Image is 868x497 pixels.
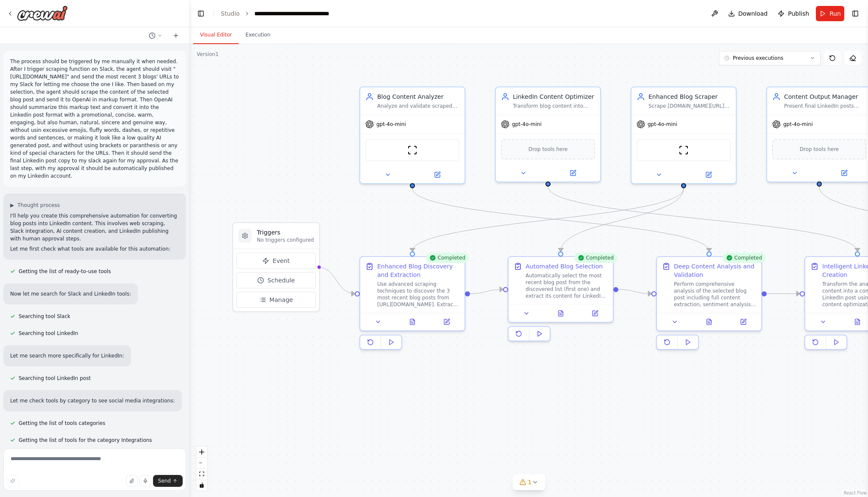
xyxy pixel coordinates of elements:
[10,212,179,243] p: I'll help you create this comprehensive automation for converting blog posts into LinkedIn conten...
[196,447,207,458] button: zoom in
[270,296,293,304] span: Manage
[19,313,70,320] span: Searching tool Slack
[10,202,14,209] span: ▶
[820,168,868,178] button: Open in side panel
[800,145,839,154] span: Drop tools here
[195,8,207,20] button: Hide left sidebar
[407,145,417,155] img: ScrapeWebsiteTool
[196,447,207,491] div: React Flow controls
[648,92,731,101] div: Enhanced Blog Scraper
[10,397,175,405] p: Let me check tools by category to see social media integrations:
[784,92,866,101] div: Content Output Manager
[408,188,713,251] g: Edge from d30767d0-8605-4324-b279-f669fe949173 to a74f940e-d10d-4c26-97f6-9cdde087ec4e
[236,272,316,288] button: Schedule
[139,475,151,487] button: Click to speak your automation idea
[7,475,19,487] button: Improve this prompt
[816,6,844,21] button: Run
[513,475,545,490] button: 1
[236,292,316,308] button: Manage
[844,491,867,495] a: React Flow attribution
[784,103,866,109] div: Present final LinkedIn posts with comprehensive analysis, alternatives, and publishing-ready cont...
[193,26,239,44] button: Visual Editor
[526,262,603,271] div: Automated Blog Selection
[528,478,532,486] span: 1
[725,6,771,21] button: Download
[10,58,179,180] p: The process should be triggered by me manually it when needed. After I trigger scraping function ...
[236,253,316,269] button: Event
[674,281,756,308] div: Perform comprehensive analysis of the selected blog post including full content extraction, senti...
[774,6,812,21] button: Publish
[574,253,617,263] div: Completed
[10,202,60,209] button: ▶Thought process
[526,272,608,299] div: Automatically select the most recent blog post from the discovered list (first one) and extract i...
[767,290,800,298] g: Edge from a74f940e-d10d-4c26-97f6-9cdde087ec4e to 1b190efa-49ec-4eb0-85e0-b7833d7c5357
[19,420,105,427] span: Getting the list of tools categories
[126,475,138,487] button: Upload files
[648,121,677,128] span: gpt-4o-mini
[376,121,406,128] span: gpt-4o-mini
[257,237,314,243] p: No triggers configured
[10,352,124,360] p: Let me search more specifically for LinkedIn:
[10,245,179,253] p: Let me first check what tools are available for this automation:
[783,121,813,128] span: gpt-4o-mini
[432,317,461,327] button: Open in side panel
[788,9,809,18] span: Publish
[580,308,609,318] button: Open in side panel
[738,9,768,18] span: Download
[529,145,568,154] span: Drop tools here
[232,222,320,312] div: TriggersNo triggers configuredEventScheduleManage
[648,103,731,109] div: Scrape [DOMAIN_NAME][URL] with advanced techniques to extract recent blog posts, images, author i...
[691,317,727,327] button: View output
[543,308,579,318] button: View output
[733,55,783,61] span: Previous executions
[158,477,171,484] span: Send
[470,285,503,298] g: Edge from 4f2bf223-77d4-4d4a-84e0-0d034d06548c to 5b681f20-8967-4d21-9a96-7444d4f9726e
[829,9,841,18] span: Run
[549,168,597,178] button: Open in side panel
[359,256,465,353] div: CompletedEnhanced Blog Discovery and ExtractionUse advanced scraping techniques to discover the 3...
[495,87,601,182] div: LinkedIn Content OptimizerTransform blog content into highly engaging LinkedIn posts with proper ...
[408,188,688,251] g: Edge from bf5cff7f-0b97-487c-8392-d7a58dd3f858 to 4f2bf223-77d4-4d4a-84e0-0d034d06548c
[413,170,461,180] button: Open in side panel
[512,121,542,128] span: gpt-4o-mini
[145,31,166,41] button: Switch to previous chat
[684,170,732,180] button: Open in side panel
[618,285,651,298] g: Edge from 5b681f20-8967-4d21-9a96-7444d4f9726e to a74f940e-d10d-4c26-97f6-9cdde087ec4e
[221,9,329,18] nav: breadcrumb
[729,317,758,327] button: Open in side panel
[377,281,459,308] div: Use advanced scraping techniques to discover the 3 most recent blog posts from [URL][DOMAIN_NAME]...
[239,26,277,44] button: Execution
[656,256,762,353] div: CompletedDeep Content Analysis and ValidationPerform comprehensive analysis of the selected blog ...
[513,92,595,101] div: LinkedIn Content Optimizer
[197,51,219,58] div: Version 1
[19,437,152,444] span: Getting the list of tools for the category Integrations
[849,8,861,20] button: Show right sidebar
[719,51,821,65] button: Previous executions
[631,87,737,184] div: Enhanced Blog ScraperScrape [DOMAIN_NAME][URL] with advanced techniques to extract recent blog po...
[426,253,469,263] div: Completed
[679,145,689,155] img: ScrapeWebsiteTool
[10,290,131,298] p: Now let me search for Slack and LinkedIn tools:
[359,87,465,184] div: Blog Content AnalyzerAnalyze and validate scraped blog content for quality, extract metadata, per...
[19,330,78,337] span: Searching tool LinkedIn
[674,262,756,279] div: Deep Content Analysis and Validation
[377,92,459,101] div: Blog Content Analyzer
[221,10,240,17] a: Studio
[196,469,207,480] button: fit view
[169,31,183,41] button: Start a new chat
[19,268,111,275] span: Getting the list of ready-to-use tools
[318,263,355,298] g: Edge from triggers to 4f2bf223-77d4-4d4a-84e0-0d034d06548c
[508,256,614,345] div: CompletedAutomated Blog SelectionAutomatically select the most recent blog post from the discover...
[377,262,459,279] div: Enhanced Blog Discovery and Extraction
[544,187,862,251] g: Edge from b0192418-ff07-443a-946d-6049a18d42ea to 1b190efa-49ec-4eb0-85e0-b7833d7c5357
[196,480,207,491] button: toggle interactivity
[17,6,68,21] img: Logo
[273,257,289,265] span: Event
[395,317,431,327] button: View output
[196,458,207,469] button: zoom out
[257,228,314,237] h3: Triggers
[723,253,765,263] div: Completed
[19,375,91,382] span: Searching tool LinkedIn post
[377,103,459,109] div: Analyze and validate scraped blog content for quality, extract metadata, perform sentiment analys...
[153,475,183,487] button: Send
